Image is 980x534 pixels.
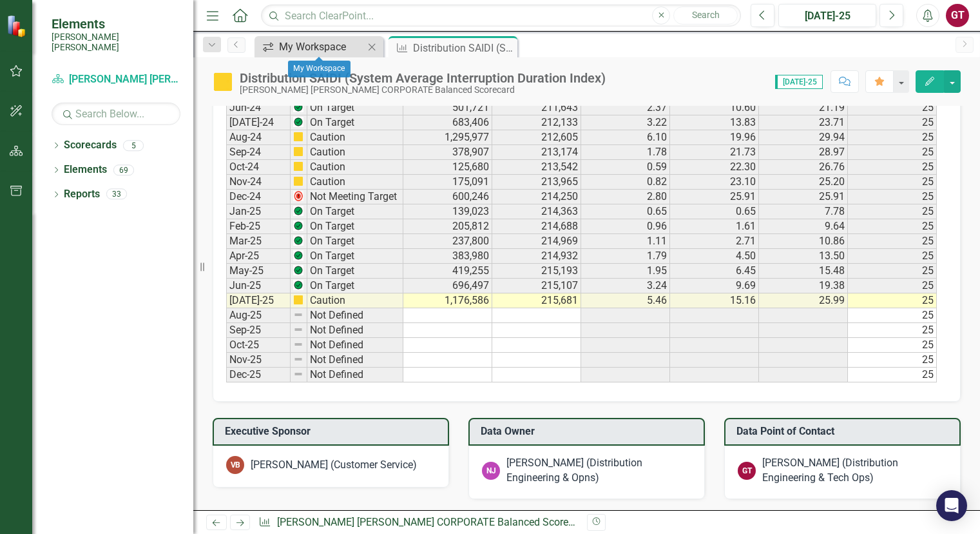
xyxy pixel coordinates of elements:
td: 2.71 [670,234,759,249]
td: Nov-24 [226,175,291,190]
td: 25 [848,101,937,115]
td: Aug-24 [226,130,291,145]
td: 7.78 [759,204,848,219]
td: 125,680 [403,160,492,175]
span: Search [692,10,720,20]
td: 25 [848,234,937,249]
td: 214,688 [492,219,581,234]
div: Distribution SAIDI (System Average Interruption Duration Index) [413,40,514,56]
td: 25 [848,204,937,219]
td: 1.95 [581,264,670,279]
img: Z [293,280,303,290]
td: Apr-25 [226,249,291,264]
td: 0.65 [670,204,759,219]
td: Aug-25 [226,308,291,323]
img: Z [293,117,303,127]
td: 214,250 [492,190,581,204]
img: Z [293,102,303,112]
td: 212,133 [492,115,581,130]
td: 212,605 [492,130,581,145]
td: 15.16 [670,293,759,308]
td: 0.59 [581,160,670,175]
a: Scorecards [64,138,117,153]
img: Z [293,250,303,261]
td: 683,406 [403,115,492,130]
div: GT [738,462,756,480]
td: 214,969 [492,234,581,249]
img: Z [293,265,303,275]
td: 205,812 [403,219,492,234]
td: Sep-24 [226,145,291,160]
td: Sep-25 [226,323,291,338]
td: Not Defined [307,323,403,338]
td: 25 [848,293,937,308]
td: On Target [307,101,403,115]
button: [DATE]-25 [778,4,876,27]
td: 19.38 [759,279,848,293]
div: VB [226,456,244,474]
td: On Target [307,204,403,219]
td: 25 [848,175,937,190]
td: 237,800 [403,234,492,249]
td: 501,721 [403,101,492,115]
td: 25 [848,353,937,368]
img: 8DAGhfEEPCf229AAAAAElFTkSuQmCC [293,354,303,364]
td: 25 [848,219,937,234]
td: [DATE]-25 [226,293,291,308]
td: 9.64 [759,219,848,234]
img: cBAA0RP0Y6D5n+AAAAAElFTkSuQmCC [293,161,303,172]
td: 25 [848,338,937,353]
td: Oct-25 [226,338,291,353]
td: 21.19 [759,101,848,115]
img: ClearPoint Strategy [6,14,30,38]
td: 2.37 [581,101,670,115]
td: 213,174 [492,145,581,160]
td: 214,363 [492,204,581,219]
td: Dec-25 [226,368,291,382]
h3: Data Owner [481,426,697,437]
div: [PERSON_NAME] (Customer Service) [251,458,417,473]
div: My Workspace [288,61,351,77]
div: » » [258,515,577,530]
td: 25 [848,130,937,145]
td: 9.69 [670,279,759,293]
small: [PERSON_NAME] [PERSON_NAME] [52,32,180,53]
td: 0.65 [581,204,670,219]
td: 25 [848,264,937,279]
td: Not Defined [307,338,403,353]
td: Caution [307,160,403,175]
a: Reports [64,187,100,202]
td: Not Defined [307,368,403,382]
td: On Target [307,249,403,264]
td: 214,932 [492,249,581,264]
a: [PERSON_NAME] [PERSON_NAME] CORPORATE Balanced Scorecard [277,516,588,528]
td: 383,980 [403,249,492,264]
td: 25 [848,145,937,160]
td: 25 [848,308,937,323]
td: 13.50 [759,249,848,264]
img: 2Q== [293,191,303,201]
div: Distribution SAIDI (System Average Interruption Duration Index) [240,71,606,85]
div: [PERSON_NAME] [PERSON_NAME] CORPORATE Balanced Scorecard [240,85,606,95]
button: GT [946,4,969,27]
td: 419,255 [403,264,492,279]
td: Jan-25 [226,204,291,219]
td: 21.73 [670,145,759,160]
td: 25.99 [759,293,848,308]
td: Caution [307,175,403,190]
td: 211,643 [492,101,581,115]
img: 8DAGhfEEPCf229AAAAAElFTkSuQmCC [293,310,303,320]
td: On Target [307,219,403,234]
img: 8DAGhfEEPCf229AAAAAElFTkSuQmCC [293,339,303,350]
td: 1.78 [581,145,670,160]
td: [DATE]-24 [226,115,291,130]
a: My Workspace [258,39,364,55]
td: 696,497 [403,279,492,293]
td: 25 [848,190,937,204]
img: cBAA0RP0Y6D5n+AAAAAElFTkSuQmCC [293,295,303,305]
td: 0.82 [581,175,670,190]
td: 15.48 [759,264,848,279]
td: 1,176,586 [403,293,492,308]
td: 2.80 [581,190,670,204]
